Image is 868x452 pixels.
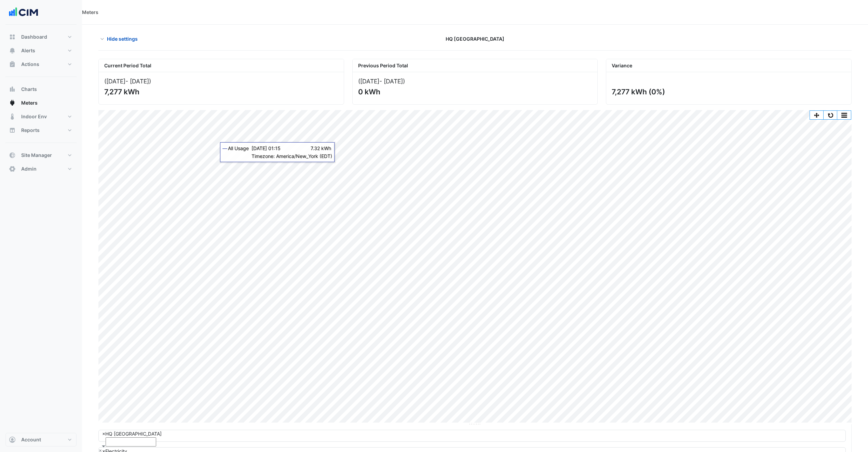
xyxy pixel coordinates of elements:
span: Site Manager [21,152,52,159]
app-icon: Indoor Env [9,113,16,120]
app-icon: Meters [9,99,16,106]
button: Alerts [5,44,77,57]
app-icon: Charts [9,86,16,93]
span: × [102,431,105,437]
div: Current Period Total [99,59,344,72]
button: Hide settings [98,33,142,45]
app-icon: Admin [9,165,16,172]
span: Reports [21,127,40,134]
button: Account [5,433,77,447]
app-icon: Alerts [9,47,16,54]
button: Actions [5,57,77,71]
button: Reports [5,123,77,137]
button: Reset [824,111,837,119]
button: Indoor Env [5,110,77,123]
span: Indoor Env [21,113,47,120]
app-icon: Actions [9,61,16,68]
span: Meters [21,99,38,106]
button: Meters [5,96,77,110]
div: 7,277 kWh (0%) [612,88,844,96]
div: 0 kWh [358,88,591,96]
span: Hide settings [107,35,138,42]
div: Variance [606,59,851,72]
button: Dashboard [5,30,77,44]
span: - [DATE] [379,78,403,85]
div: Previous Period Total [353,59,598,72]
span: Admin [21,165,37,172]
button: More Options [837,111,851,119]
app-icon: Site Manager [9,152,16,159]
div: ([DATE] ) [358,78,592,85]
app-icon: Dashboard [9,34,16,40]
button: Admin [5,162,77,176]
span: HQ [GEOGRAPHIC_DATA] [446,35,504,42]
app-icon: Reports [9,127,16,134]
div: ([DATE] ) [104,78,338,85]
button: Site Manager [5,148,77,162]
span: Charts [21,86,37,93]
div: 7,277 kWh [104,88,337,96]
span: HQ [GEOGRAPHIC_DATA] [105,431,162,437]
div: Meters [82,9,98,16]
span: Actions [21,61,39,68]
span: - [DATE] [125,78,149,85]
span: Account [21,436,41,443]
span: Alerts [21,47,35,54]
span: Dashboard [21,34,47,40]
button: Pan [810,111,824,119]
button: Charts [5,82,77,96]
img: Company Logo [8,5,39,19]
